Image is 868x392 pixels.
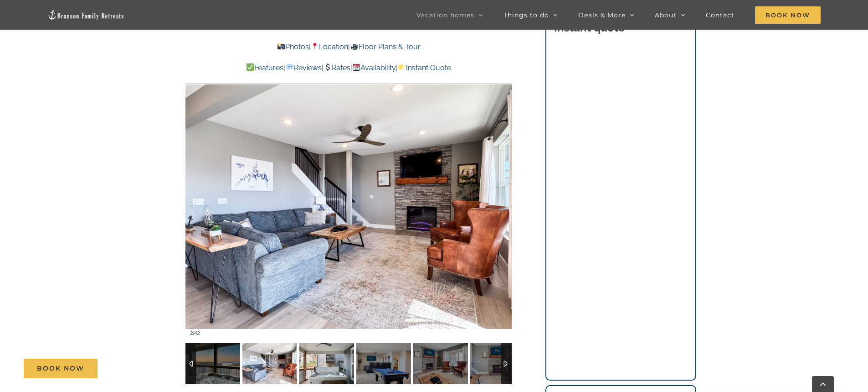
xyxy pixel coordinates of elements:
span: Deals & More [578,12,626,18]
a: Features [246,63,283,72]
a: Book Now [24,359,98,378]
img: 👉 [398,63,406,71]
a: Reviews [285,63,321,72]
img: 📍 [311,43,318,50]
a: Availability [352,63,396,72]
img: 🎥 [351,43,358,50]
img: Branson Family Retreats Logo [47,10,125,20]
p: | | [185,41,512,53]
span: Contact [706,12,734,18]
p: | | | | [185,62,512,74]
span: Book Now [37,365,84,372]
a: Instant Quote [398,63,451,72]
img: 📸 [277,43,285,50]
img: Out-of-the-Blue-at-Table-Rock-Lake-Branson-Missouri-1311-Edit-scaled.jpg-nggid042292-ngg0dyn-120x... [185,343,240,384]
a: Location [311,42,348,51]
img: Out-of-the-Blue-at-Table-Rock-Lake-3011-Edit-scaled.jpg-nggid042970-ngg0dyn-120x90-00f0w010c011r1... [470,343,525,384]
a: Photos [277,42,309,51]
span: Vacation homes [416,12,474,18]
img: Out-of-the-Blue-at-Table-Rock-Lake-3007-Edit-scaled.jpg-nggid042967-ngg0dyn-120x90-00f0w010c011r1... [356,343,411,384]
img: 💬 [286,63,293,71]
img: Out-of-the-Blue-at-Table-Rock-Lake-3010-Edit-scaled.jpg-nggid042969-ngg0dyn-120x90-00f0w010c011r1... [413,343,468,384]
img: 💲 [324,63,331,71]
img: ✅ [247,63,254,71]
span: Things to do [503,12,549,18]
iframe: Booking/Inquiry Widget [554,46,687,357]
span: About [655,12,677,18]
img: Out-of-the-Blue-at-Table-Rock-Lake-3009-scaled.jpg-nggid042978-ngg0dyn-120x90-00f0w010c011r110f11... [242,343,297,384]
a: Floor Plans & Tour [350,42,420,51]
a: Rates [324,63,350,72]
span: Book Now [755,6,821,24]
img: Out-of-the-Blue-at-Table-Rock-Lake-Branson-Missouri-1310-scaled.jpg-nggid042291-ngg0dyn-120x90-00... [299,343,354,384]
img: 📆 [353,63,360,71]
